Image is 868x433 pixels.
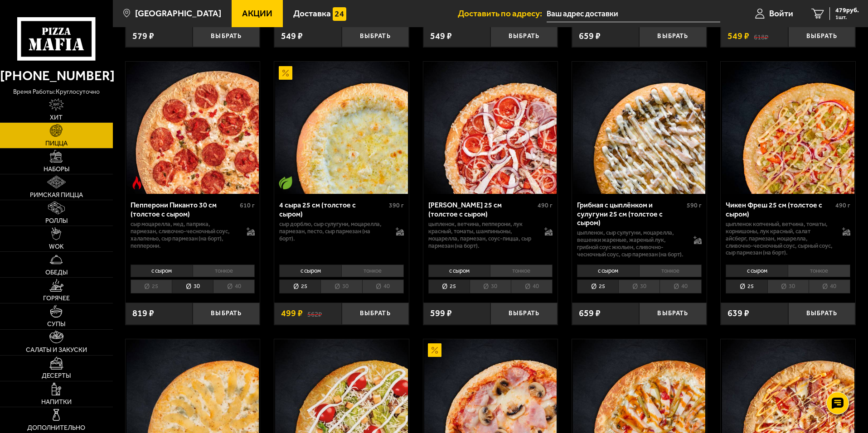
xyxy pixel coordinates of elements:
[428,201,536,218] div: [PERSON_NAME] 25 см (толстое с сыром)
[172,279,213,293] li: 30
[835,14,859,20] span: 1 шт.
[538,202,553,209] span: 490 г
[27,425,85,431] span: Дополнительно
[618,279,659,293] li: 30
[49,244,64,250] span: WOK
[293,9,331,18] span: Доставка
[430,32,452,41] span: 549 ₽
[389,202,404,209] span: 390 г
[131,265,193,277] li: с сыром
[490,25,558,47] button: Выбрать
[788,265,850,277] li: тонкое
[47,321,65,327] span: Супы
[809,279,850,293] li: 40
[135,9,221,18] span: [GEOGRAPHIC_DATA]
[279,66,292,80] img: Акционный
[577,201,684,226] div: Грибная с цыплёнком и сулугуни 25 см (толстое с сыром)
[639,303,706,325] button: Выбрать
[213,279,255,293] li: 40
[45,218,68,224] span: Роллы
[44,166,69,173] span: Наборы
[126,62,260,194] a: Острое блюдоПепперони Пиканто 30 см (толстое с сыром)
[726,265,788,277] li: с сыром
[307,309,322,318] s: 562 ₽
[132,32,154,41] span: 579 ₽
[193,25,260,47] button: Выбрать
[424,62,557,194] img: Петровская 25 см (толстое с сыром)
[131,221,238,250] p: сыр Моцарелла, мед, паприка, пармезан, сливочно-чесночный соус, халапеньо, сыр пармезан (на борт)...
[726,279,767,293] li: 25
[428,221,536,250] p: цыпленок, ветчина, пепперони, лук красный, томаты, шампиньоны, моцарелла, пармезан, соус-пицца, с...
[659,279,701,293] li: 40
[279,221,387,242] p: сыр дорблю, сыр сулугуни, моцарелла, пармезан, песто, сыр пармезан (на борт).
[30,192,83,198] span: Римская пицца
[320,279,362,293] li: 30
[130,176,144,190] img: Острое блюдо
[279,201,387,218] div: 4 сыра 25 см (толстое с сыром)
[342,303,409,325] button: Выбрать
[577,279,618,293] li: 25
[428,279,470,293] li: 25
[572,62,707,194] a: Грибная с цыплёнком и сулугуни 25 см (толстое с сыром)
[132,309,154,318] span: 819 ₽
[726,221,833,257] p: цыпленок копченый, ветчина, томаты, корнишоны, лук красный, салат айсберг, пармезан, моцарелла, с...
[428,265,490,277] li: с сыром
[275,62,407,194] img: 4 сыра 25 см (толстое с сыром)
[835,7,859,14] span: 479 руб.
[754,32,768,41] s: 618 ₽
[458,9,547,18] span: Доставить по адресу:
[45,140,68,147] span: Пицца
[835,202,850,209] span: 490 г
[26,347,87,353] span: Салаты и закуски
[50,115,63,121] span: Хит
[577,265,639,277] li: с сыром
[687,202,702,209] span: 590 г
[279,265,341,277] li: с сыром
[727,32,749,41] span: 549 ₽
[490,303,558,325] button: Выбрать
[42,373,71,379] span: Десерты
[342,25,409,47] button: Выбрать
[767,279,809,293] li: 30
[577,229,684,258] p: цыпленок, сыр сулугуни, моцарелла, вешенки жареные, жареный лук, грибной соус Жюльен, сливочно-че...
[242,9,272,18] span: Акции
[333,7,346,21] img: 15daf4d41897b9f0e9f617042186c801.svg
[281,309,303,318] span: 499 ₽
[573,62,705,194] img: Грибная с цыплёнком и сулугуни 25 см (толстое с сыром)
[639,25,706,47] button: Выбрать
[43,295,70,302] span: Горячее
[423,62,558,194] a: Петровская 25 см (толстое с сыром)
[341,265,404,277] li: тонкое
[41,399,72,405] span: Напитки
[721,62,855,194] a: Чикен Фреш 25 см (толстое с сыром)
[727,309,749,318] span: 639 ₽
[279,176,292,190] img: Вегетарианское блюдо
[45,269,68,276] span: Обеды
[470,279,511,293] li: 30
[428,343,441,357] img: Акционный
[788,303,855,325] button: Выбрать
[769,9,793,18] span: Войти
[722,62,854,194] img: Чикен Фреш 25 см (толстое с сыром)
[362,279,404,293] li: 40
[193,303,260,325] button: Выбрать
[193,265,255,277] li: тонкое
[490,265,553,277] li: тонкое
[579,309,601,318] span: 659 ₽
[579,32,601,41] span: 659 ₽
[430,309,452,318] span: 599 ₽
[726,201,833,218] div: Чикен Фреш 25 см (толстое с сыром)
[788,25,855,47] button: Выбрать
[279,279,320,293] li: 25
[126,62,259,194] img: Пепперони Пиканто 30 см (толстое с сыром)
[547,5,720,22] input: Ваш адрес доставки
[240,202,255,209] span: 610 г
[511,279,553,293] li: 40
[639,265,702,277] li: тонкое
[131,201,238,218] div: Пепперони Пиканто 30 см (толстое с сыром)
[274,62,409,194] a: АкционныйВегетарианское блюдо4 сыра 25 см (толстое с сыром)
[281,32,303,41] span: 549 ₽
[131,279,172,293] li: 25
